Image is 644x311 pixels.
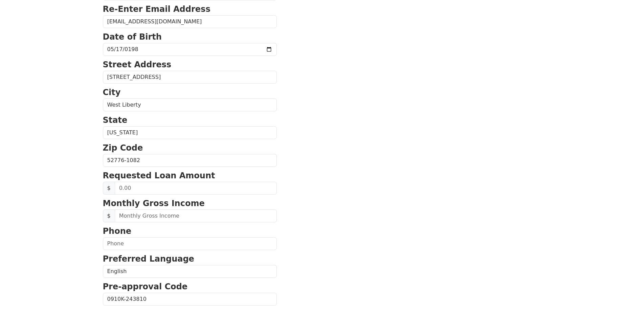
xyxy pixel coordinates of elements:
[115,209,277,222] input: Monthly Gross Income
[103,197,277,209] p: Monthly Gross Income
[103,209,115,222] span: $
[103,254,194,264] strong: Preferred Language
[103,98,277,111] input: City
[103,71,277,84] input: Street Address
[103,15,277,28] input: Re-Enter Email Address
[103,226,132,236] strong: Phone
[103,143,143,153] strong: Zip Code
[103,32,162,42] strong: Date of Birth
[103,171,215,180] strong: Requested Loan Amount
[103,182,115,195] span: $
[103,154,277,167] input: Zip Code
[103,60,172,69] strong: Street Address
[103,4,210,14] strong: Re-Enter Email Address
[103,115,128,125] strong: State
[103,237,277,250] input: Phone
[115,182,277,195] input: 0.00
[103,88,121,97] strong: City
[103,282,188,291] strong: Pre-approval Code
[103,293,277,306] input: Pre-approval Code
